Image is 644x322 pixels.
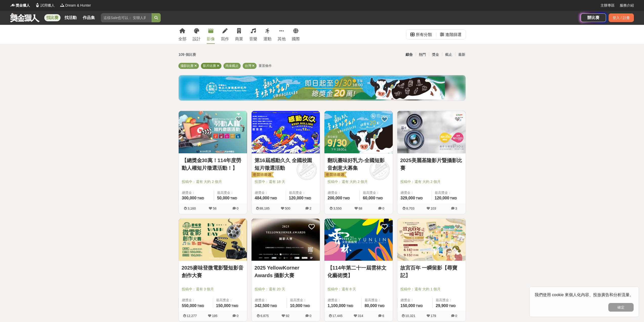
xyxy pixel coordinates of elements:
[416,50,429,59] div: 熱門
[324,219,393,261] img: Cover Image
[182,287,244,292] span: 投稿中：還有 3 個月
[16,3,30,8] span: 獎金獵人
[207,25,215,44] a: 影像
[304,197,311,200] span: TWD
[290,298,317,303] span: 最高獎金：
[327,157,390,172] a: 翻玩臺味好乳力-全國短影音創意大募集
[230,197,237,200] span: TWD
[255,287,317,292] span: 投稿中：還有 20 天
[292,25,300,44] a: 國際
[182,264,244,279] a: 2025麥味登微電影暨短影音創作大賽
[285,206,290,210] span: 500
[403,50,416,59] div: 綜合
[203,64,216,68] span: 影片比賽
[333,314,343,318] span: 17,445
[212,314,218,318] span: 195
[363,190,390,195] span: 最高獎金：
[237,206,238,210] span: 0
[249,25,257,44] a: 音樂
[401,196,415,200] span: 329,000
[416,30,432,40] div: 所有分類
[255,264,317,279] a: 2025 YellowKorner Awards 攝影大賽
[620,3,634,8] a: 服務介紹
[255,190,283,195] span: 總獎金：
[270,304,277,308] span: TWD
[197,304,204,308] span: TWD
[260,314,269,318] span: 6,875
[278,25,286,44] a: 其他
[363,196,375,200] span: 60,000
[450,197,457,200] span: TWD
[179,219,247,261] img: Cover Image
[278,36,286,42] div: 其他
[328,304,346,308] span: 1,100,000
[44,14,60,21] a: 找比賽
[535,293,634,297] span: 我們使用 cookie 來個人化內容、投放廣告和分析流量。
[397,219,466,261] img: Cover Image
[235,36,243,42] div: 商業
[327,179,390,184] span: 投稿中：還有 大約 2 個月
[346,304,353,308] span: TWD
[63,14,79,21] a: 找活動
[260,206,270,210] span: 88,185
[581,13,606,22] a: 辦比賽
[216,304,231,308] span: 150,000
[213,206,216,210] span: 56
[255,196,269,200] span: 484,000
[217,190,244,195] span: 最高獎金：
[309,206,311,210] span: 2
[400,179,463,184] span: 投稿中：還有 大約 2 個月
[608,303,634,312] button: 確定
[60,3,91,8] a: LogoDream & Hunter
[217,196,230,200] span: 50,000
[235,25,243,44] a: 商業
[358,314,363,318] span: 314
[237,314,238,318] span: 0
[376,197,383,200] span: TWD
[252,219,320,261] img: Cover Image
[81,14,97,21] a: 作品集
[199,77,445,99] img: bbde9c48-f993-4d71-8b4e-c9f335f69c12.jpg
[182,179,244,184] span: 投稿中：還有 大約 2 個月
[382,206,384,210] span: 0
[401,304,415,308] span: 150,000
[255,179,317,184] span: 投票中：還有 18 天
[416,304,423,308] span: TWD
[359,206,362,210] span: 68
[333,206,342,210] span: 3,550
[600,3,615,8] a: 主辦專區
[455,50,468,59] div: 最新
[286,314,289,318] span: 92
[249,36,257,42] div: 音樂
[10,3,15,8] img: Logo
[10,3,30,8] a: Logo獎金獵人
[252,111,320,154] a: Cover Image
[400,157,463,172] a: 2025美麗基隆影片暨攝影比賽
[292,36,300,42] div: 國際
[193,25,201,44] a: 設計
[179,111,247,154] a: Cover Image
[259,64,272,68] span: 重置條件
[431,314,436,318] span: 179
[400,287,463,292] span: 投稿中：還有 大約 1 個月
[231,304,238,308] span: TWD
[35,3,55,8] a: Logo試用獵人
[182,196,197,200] span: 300,000
[289,196,304,200] span: 120,000
[178,25,186,44] a: 全部
[442,50,455,59] div: 截止
[401,190,428,195] span: 總獎金：
[303,304,310,308] span: TWD
[255,157,317,172] a: 第16屆感動久久 全國校園短片徵選活動
[435,190,463,195] span: 最高獎金：
[197,197,204,200] span: TWD
[378,304,385,308] span: TWD
[35,3,40,8] img: Logo
[609,13,634,22] div: 登入 / 註冊
[193,36,201,42] div: 設計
